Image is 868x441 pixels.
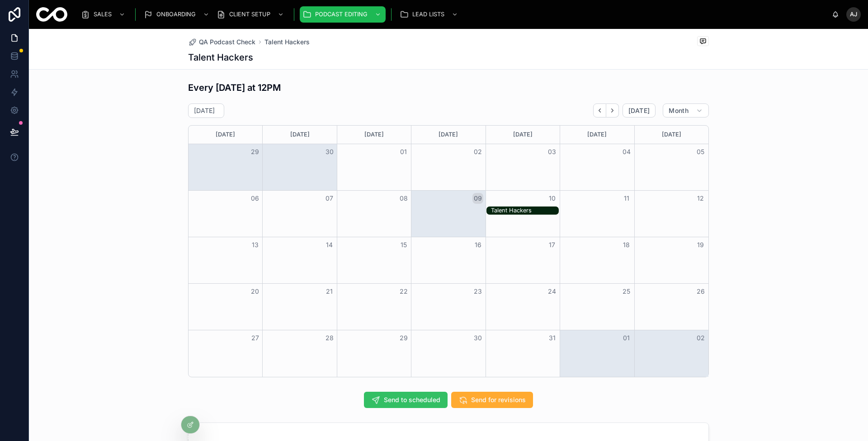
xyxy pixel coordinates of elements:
div: Talent Hackers [491,207,559,214]
div: scrollable content [75,5,832,24]
button: 30 [324,146,335,157]
button: 16 [472,239,483,250]
div: Month View [188,125,709,377]
span: PODCAST EDITING [315,11,368,18]
button: 13 [250,239,260,250]
button: 30 [472,333,483,343]
a: CLIENT SETUP [214,6,288,23]
span: AJ [850,11,857,18]
span: QA Podcast Check [199,38,255,47]
button: Month [663,103,709,118]
button: Send to scheduled [364,392,448,408]
button: 22 [398,286,409,297]
span: Send for revisions [471,395,526,404]
span: ONBOARDING [156,11,196,18]
div: Talent Hackers [491,206,559,215]
button: 26 [695,286,706,297]
div: [DATE] [264,126,335,144]
span: SALES [94,11,112,18]
button: 15 [398,239,409,250]
a: QA Podcast Check [188,38,255,47]
button: 20 [250,286,260,297]
div: [DATE] [339,126,410,144]
button: 21 [324,286,335,297]
button: 18 [621,239,632,250]
button: 10 [547,193,557,204]
button: 11 [621,193,632,204]
button: 19 [695,239,706,250]
button: 27 [250,333,260,343]
a: ONBOARDING [141,6,214,23]
button: 14 [324,239,335,250]
button: 07 [324,193,335,204]
h2: [DATE] [194,106,215,115]
div: [DATE] [487,126,558,144]
button: 09 [472,193,483,204]
a: Talent Hackers [264,38,310,47]
h3: Every [DATE] at 12PM [188,81,420,94]
span: [DATE] [628,107,650,115]
button: 01 [398,146,409,157]
span: Send to scheduled [384,395,440,404]
button: Next [606,103,619,117]
button: 17 [547,239,557,250]
a: SALES [78,6,130,23]
span: CLIENT SETUP [229,11,270,18]
button: 12 [695,193,706,204]
a: LEAD LISTS [397,6,462,23]
button: 23 [472,286,483,297]
button: 29 [250,146,260,157]
button: 31 [547,333,557,343]
button: Send for revisions [451,392,533,408]
button: 03 [547,146,557,157]
button: 02 [472,146,483,157]
div: [DATE] [413,126,484,144]
button: 04 [621,146,632,157]
button: Back [593,103,606,117]
h1: Talent Hackers [188,51,253,64]
button: 06 [250,193,260,204]
button: [DATE] [623,103,656,118]
div: [DATE] [190,126,261,144]
a: PODCAST EDITING [300,6,386,23]
div: [DATE] [636,126,707,144]
button: 24 [547,286,557,297]
button: 01 [621,333,632,343]
span: LEAD LISTS [412,11,444,18]
button: 29 [398,333,409,343]
div: [DATE] [561,126,632,144]
button: 28 [324,333,335,343]
img: App logo [36,7,67,22]
button: 05 [695,146,706,157]
button: 02 [695,333,706,343]
span: Month [669,107,689,115]
button: 25 [621,286,632,297]
button: 08 [398,193,409,204]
